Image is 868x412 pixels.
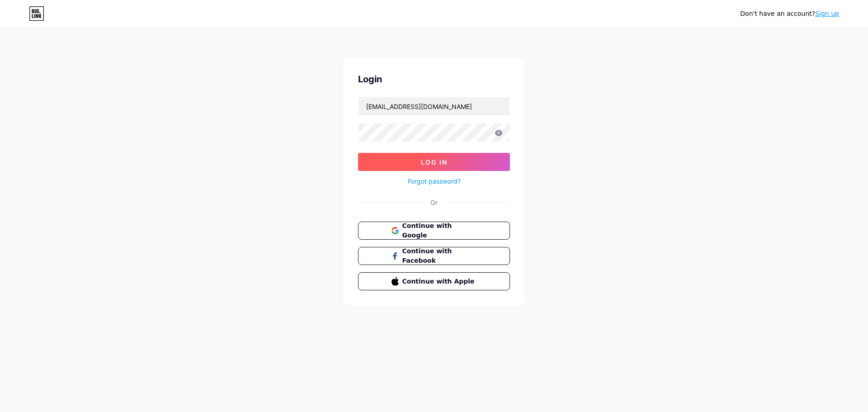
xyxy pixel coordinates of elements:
span: Continue with Facebook [402,246,477,265]
span: Continue with Apple [402,277,477,286]
button: Log In [358,153,510,171]
a: Forgot password? [408,176,461,186]
input: Username [359,97,509,115]
span: Continue with Google [402,221,477,240]
button: Continue with Facebook [358,247,510,265]
a: Sign up [815,10,839,17]
button: Continue with Google [358,222,510,240]
button: Continue with Apple [358,272,510,290]
div: Don't have an account? [740,9,839,19]
span: Log In [421,158,448,166]
div: Or [430,198,438,207]
div: Login [358,72,510,86]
